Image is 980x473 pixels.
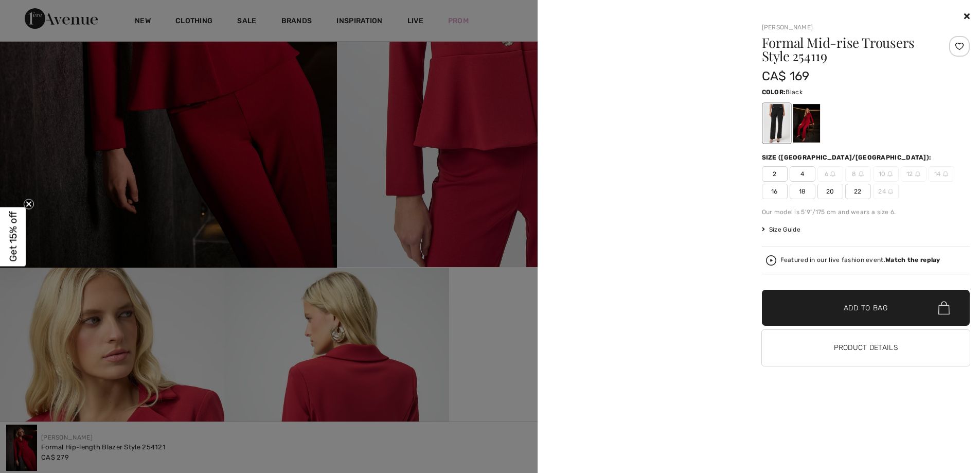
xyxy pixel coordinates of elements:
[790,166,815,182] span: 4
[845,166,871,182] span: 8
[762,290,970,326] button: Add to Bag
[817,166,843,182] span: 6
[762,184,788,199] span: 16
[938,301,950,314] img: Bag.svg
[24,199,34,209] button: Close teaser
[901,166,926,182] span: 12
[762,207,970,217] div: Our model is 5'9"/175 cm and wears a size 6.
[786,89,803,96] span: Black
[762,36,935,63] h1: Formal Mid-rise Trousers Style 254119
[762,153,934,162] div: Size ([GEOGRAPHIC_DATA]/[GEOGRAPHIC_DATA]):
[915,171,920,177] img: ring-m.svg
[762,330,970,366] button: Product Details
[762,24,813,31] a: [PERSON_NAME]
[766,255,776,266] img: Watch the replay
[763,104,790,143] div: Black
[762,69,810,83] span: CA$ 169
[762,166,788,182] span: 2
[780,257,940,264] div: Featured in our live fashion event.
[793,104,819,143] div: Deep cherry
[762,225,800,234] span: Size Guide
[790,184,815,199] span: 18
[844,303,888,313] span: Add to Bag
[887,171,893,177] img: ring-m.svg
[929,166,954,182] span: 14
[7,212,19,262] span: Get 15% off
[817,184,843,199] span: 20
[943,171,948,177] img: ring-m.svg
[888,189,893,194] img: ring-m.svg
[23,7,44,16] span: Help
[885,256,940,264] strong: Watch the replay
[830,171,835,177] img: ring-m.svg
[873,166,899,182] span: 10
[762,89,786,96] span: Color:
[873,184,899,199] span: 24
[845,184,871,199] span: 22
[859,171,864,177] img: ring-m.svg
